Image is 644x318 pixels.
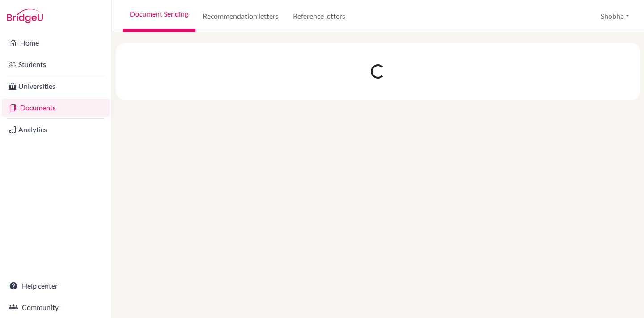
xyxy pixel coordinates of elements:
[597,8,633,25] button: Shobha
[2,99,110,117] a: Documents
[2,121,110,138] a: Analytics
[2,34,110,52] a: Home
[2,298,110,316] a: Community
[2,277,110,295] a: Help center
[7,9,43,23] img: Bridge-U
[2,55,110,73] a: Students
[2,77,110,95] a: Universities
